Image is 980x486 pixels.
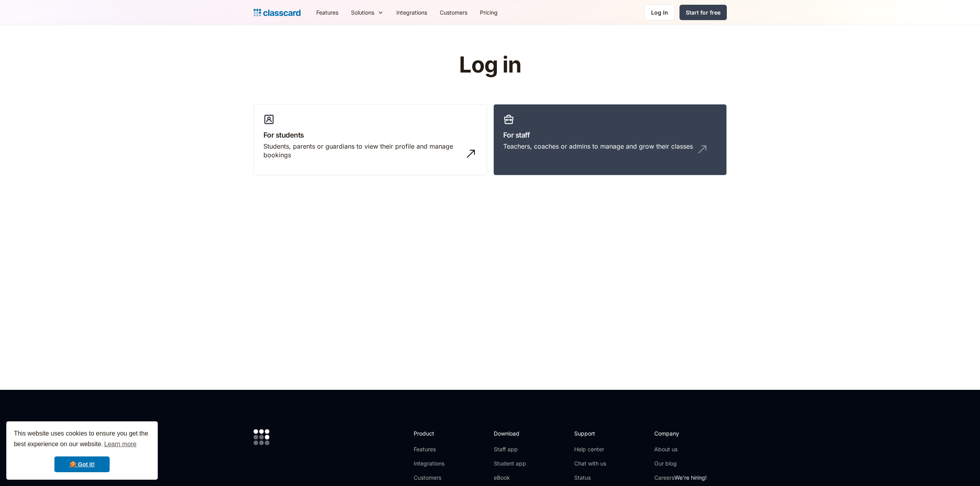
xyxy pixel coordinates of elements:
[654,460,707,467] a: Our blog
[674,474,707,481] span: We're hiring!
[654,474,707,482] a: CareersWe're hiring!
[54,456,110,472] a: dismiss cookie message
[686,8,721,17] div: Start for free
[414,460,456,467] a: Integrations
[494,429,526,438] h2: Download
[503,142,693,151] div: Teachers, coaches or admins to manage and grow their classes
[503,130,717,140] h3: For staff
[494,445,526,453] a: Staff app
[651,8,668,17] div: Log in
[654,429,707,438] h2: Company
[263,142,461,160] div: Students, parents or guardians to view their profile and manage bookings
[6,421,158,480] div: cookieconsent
[351,8,374,17] div: Solutions
[414,474,456,482] a: Customers
[474,4,504,21] a: Pricing
[414,429,456,438] h2: Product
[493,104,727,176] a: For staffTeachers, coaches or admins to manage and grow their classes
[14,429,150,450] span: This website uses cookies to ensure you get the best experience on our website.
[365,53,615,77] h1: Log in
[494,474,526,482] a: eBook
[390,4,433,21] a: Integrations
[345,4,390,21] div: Solutions
[263,130,477,140] h3: For students
[414,445,456,453] a: Features
[433,4,474,21] a: Customers
[574,474,606,482] a: Status
[574,429,606,438] h2: Support
[310,4,345,21] a: Features
[574,460,606,467] a: Chat with us
[654,445,707,453] a: About us
[494,460,526,467] a: Student app
[679,5,727,20] a: Start for free
[103,438,138,450] a: learn more about cookies
[574,445,606,453] a: Help center
[254,104,487,176] a: For studentsStudents, parents or guardians to view their profile and manage bookings
[254,7,301,18] a: home
[644,4,675,20] a: Log in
